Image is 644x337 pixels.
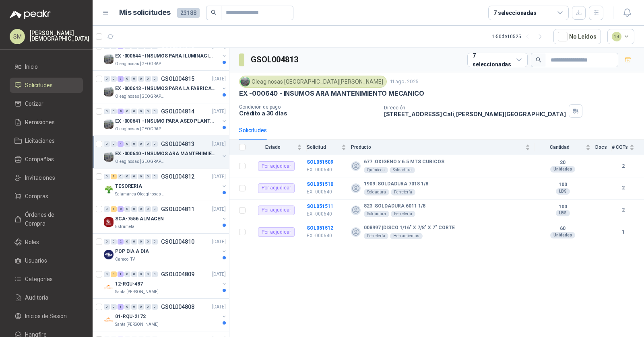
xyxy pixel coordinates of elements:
b: 677 | OXIGENO x 6.5 MTS CUBICOS [364,159,444,165]
div: 0 [145,141,151,147]
p: Oleaginosas [GEOGRAPHIC_DATA][PERSON_NAME] [115,93,166,100]
span: Compañías [25,155,54,164]
b: 20 [535,160,590,166]
p: GSOL004813 [161,141,194,147]
p: EX -000640 - INSUMOS ARA MANTENIMIENTO MECANICO [239,89,424,98]
p: TESORERIA [115,183,142,190]
img: Company Logo [104,119,114,129]
img: Company Logo [104,185,114,194]
span: search [211,10,217,15]
b: 100 [535,182,590,188]
a: 0 1 8 0 0 0 0 0 GSOL004811[DATE] Company LogoSCA-7556 ALMACENEstrumetal [104,204,227,230]
div: SM [10,29,25,44]
div: LBS [556,210,570,216]
div: 0 [138,304,144,310]
span: 23188 [177,8,200,18]
div: 0 [138,109,144,114]
p: Estrumetal [115,224,136,230]
div: 0 [111,239,117,245]
b: 1909 | SOLDADURA 7018 1/8 [364,181,428,187]
div: 0 [152,174,158,179]
div: 0 [145,271,151,277]
div: Solicitudes [239,126,267,135]
a: Licitaciones [10,133,83,148]
span: Cotizar [25,99,43,108]
div: 0 [104,239,110,245]
div: Unidades [550,232,575,238]
div: Químicos [364,167,388,173]
div: 0 [124,141,130,147]
div: 0 [104,141,110,147]
b: 823 | SOLDADURA 6011 1/8 [364,203,425,210]
a: 0 0 1 0 0 0 0 0 GSOL004808[DATE] Company Logo01-RQU-2172Santa [PERSON_NAME] [104,302,227,328]
b: SOL051511 [307,203,333,209]
div: 0 [138,271,144,277]
span: Producto [351,144,524,150]
span: Categorías [25,275,53,284]
button: 14 [607,29,635,44]
th: Producto [351,140,535,155]
div: 0 [118,174,124,179]
p: Oleaginosas [GEOGRAPHIC_DATA][PERSON_NAME] [115,158,166,165]
b: 60 [535,226,590,232]
div: 0 [131,174,137,179]
div: Ferretería [391,189,415,195]
a: 0 0 2 0 0 0 0 0 GSOL004810[DATE] Company LogoPOP DIA A DIACaracol TV [104,237,227,263]
b: SOL051509 [307,159,333,165]
b: 2 [612,184,634,192]
span: Usuarios [25,256,47,265]
div: 0 [111,109,117,114]
p: Caracol TV [115,256,135,263]
p: POP DIA A DIA [115,248,149,255]
a: Categorías [10,271,83,287]
p: EX -000644 - INSUMOS PARA ILUMINACIONN ZONA DE CLA [115,52,215,60]
b: SOL051512 [307,225,333,231]
div: 0 [138,141,144,147]
span: Invitaciones [25,173,55,182]
div: 0 [145,76,151,82]
div: 8 [118,206,124,212]
div: 0 [138,174,144,179]
div: 0 [111,141,117,147]
th: Solicitud [307,140,351,155]
p: Oleaginosas [GEOGRAPHIC_DATA][PERSON_NAME] [115,61,166,67]
div: 0 [152,76,158,82]
h1: Mis solicitudes [119,7,171,18]
img: Company Logo [104,250,114,259]
div: 0 [145,239,151,245]
div: 0 [104,271,110,277]
div: 0 [152,304,158,310]
a: Inicios de Sesión [10,308,83,324]
div: 0 [124,206,130,212]
div: Por adjudicar [258,205,295,215]
span: Roles [25,238,39,247]
p: GSOL004814 [161,109,194,114]
p: EX -000640 - INSUMOS ARA MANTENIMIENTO MECANICO [115,150,215,158]
div: 0 [131,109,137,114]
div: 0 [104,174,110,179]
p: EX -000640 [307,166,346,174]
a: 0 1 0 0 0 0 0 0 GSOL004812[DATE] Company LogoTESORERIASalamanca Oleaginosas SAS [104,172,227,197]
p: [DATE] [212,271,226,278]
a: Compañías [10,152,83,167]
p: [PERSON_NAME] [DEMOGRAPHIC_DATA] [30,30,89,41]
a: 0 0 8 0 0 0 0 0 GSOL004814[DATE] Company LogoEX -000641 - INSUMO PARA ASEO PLANTA EXTRACTORAOleag... [104,107,227,132]
b: 2 [612,206,634,214]
div: LBS [556,188,570,195]
span: Órdenes de Compra [25,210,75,228]
p: EX -000640 [307,188,346,196]
img: Company Logo [241,77,250,86]
div: 0 [104,206,110,212]
div: 0 [131,141,137,147]
div: Soldadura [364,211,389,217]
a: Invitaciones [10,170,83,185]
span: Estado [250,144,295,150]
span: Licitaciones [25,136,55,145]
div: 0 [124,239,130,245]
p: [DATE] [212,238,226,246]
div: 0 [124,174,130,179]
a: SOL051510 [307,181,333,187]
div: 2 [118,239,124,245]
a: Órdenes de Compra [10,207,83,231]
